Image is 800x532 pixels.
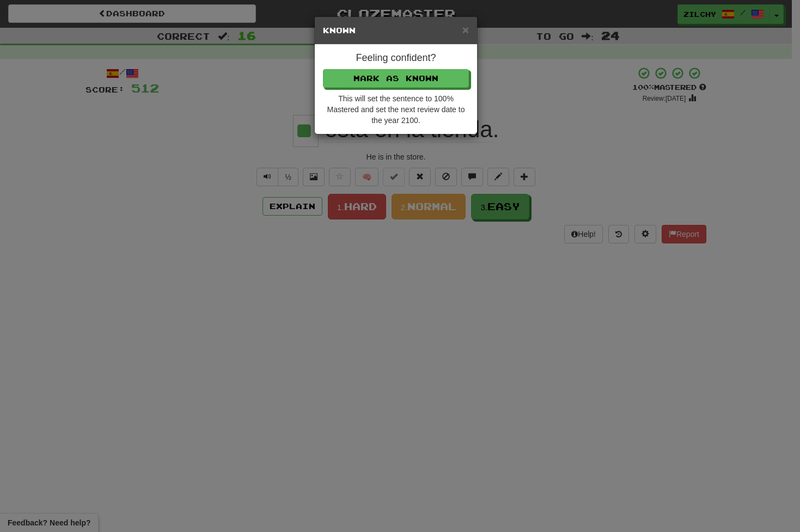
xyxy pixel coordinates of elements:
button: Close [462,24,469,35]
div: This will set the sentence to 100% Mastered and set the next review date to the year 2100. [323,93,469,126]
span: × [462,23,469,36]
h5: Known [323,25,469,36]
button: Mark as Known [323,69,469,88]
h4: Feeling confident? [323,53,469,64]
